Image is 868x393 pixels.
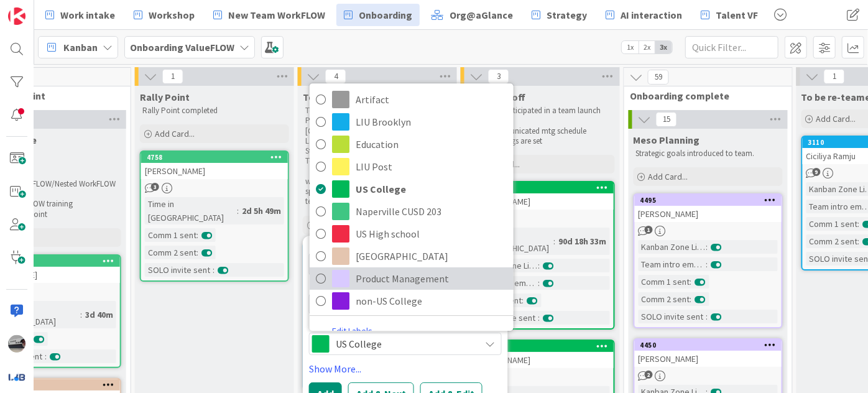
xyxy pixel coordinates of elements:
[336,4,420,26] a: Onboarding
[639,240,706,254] div: Kanban Zone Licensed
[309,321,331,330] span: Label
[468,126,612,136] p: Team communicated mtg schedule
[60,7,115,22] span: Work intake
[639,257,706,271] div: Team intro email sent
[554,234,556,248] span: :
[656,112,677,127] span: 15
[325,69,346,84] span: 4
[196,228,198,242] span: :
[356,247,507,266] span: [GEOGRAPHIC_DATA]
[813,168,821,176] span: 9
[649,171,688,182] span: Add Card...
[635,195,782,206] div: 4495
[206,4,333,26] a: New Team WorkFLOW
[310,133,514,155] a: Education
[310,155,514,178] a: LIU Post
[655,41,672,53] span: 3x
[824,69,845,84] span: 1
[806,234,858,248] div: Comm 2 sent
[305,177,450,187] p: work specific tools ordered
[80,308,82,321] span: :
[356,292,507,310] span: non-US College
[310,223,514,245] a: US High school
[310,267,514,290] a: Product Management
[356,113,507,131] span: LIU Brooklyn
[310,200,514,223] a: Naperville CUSD 203
[538,276,540,290] span: :
[467,341,614,352] div: 3834
[145,197,237,224] div: Time in [GEOGRAPHIC_DATA]
[38,4,122,26] a: Work intake
[141,163,288,179] div: [PERSON_NAME]
[816,113,856,124] span: Add Card...
[239,204,284,218] div: 2d 5h 49m
[310,290,514,312] a: non-US College
[310,178,514,200] a: US College
[356,202,507,221] span: Naperville CUSD 203
[706,310,708,323] span: :
[640,196,782,205] div: 4495
[82,308,116,321] div: 3d 40m
[635,351,782,367] div: [PERSON_NAME]
[630,90,777,102] span: Onboarding complete
[635,206,782,222] div: [PERSON_NAME]
[467,341,614,368] div: 3834[PERSON_NAME]
[645,226,653,234] span: 1
[690,292,692,306] span: :
[310,323,400,340] a: Edit Labels...
[716,7,758,22] span: Talent VF
[706,240,708,254] span: :
[151,183,159,191] span: 3
[522,294,524,307] span: :
[310,245,514,267] a: [GEOGRAPHIC_DATA]
[639,275,690,289] div: Comm 1 sent
[8,7,25,25] img: Visit kanbanzone.com
[356,135,507,154] span: Education
[706,257,708,271] span: :
[305,146,450,156] p: Student profile page
[639,292,690,306] div: Comm 2 sent
[450,7,513,22] span: Org@aGlance
[423,4,520,26] a: Org@aGlance
[356,157,507,176] span: LIU Post
[359,7,412,22] span: Onboarding
[635,195,782,222] div: 4495[PERSON_NAME]
[140,91,190,103] span: Rally Point
[556,234,610,248] div: 90d 18h 33m
[473,183,614,192] div: 3001
[141,152,288,179] div: 4758[PERSON_NAME]
[305,156,450,166] p: Team calendar set
[356,269,507,288] span: Product Management
[196,246,198,259] span: :
[145,246,196,259] div: Comm 2 sent
[141,152,288,163] div: 4758
[467,182,614,210] div: 3001[PERSON_NAME]
[645,371,653,379] span: 2
[858,234,860,248] span: :
[468,106,612,126] p: Team has participated in a team launch event
[305,126,450,136] p: [GEOGRAPHIC_DATA]
[8,368,25,386] img: avatar
[547,7,587,22] span: Strategy
[126,4,202,26] a: Workshop
[538,259,540,272] span: :
[635,340,782,367] div: 4450[PERSON_NAME]
[356,180,507,198] span: US College
[639,310,706,323] div: SOLO invite sent
[621,7,682,22] span: AI interaction
[305,106,450,116] p: Team introductions
[310,88,514,111] a: Artifact
[634,134,700,146] span: Meso Planning
[636,149,780,159] p: Strategic goals introduced to team.
[598,4,690,26] a: AI interaction
[690,275,692,289] span: :
[149,7,195,22] span: Workshop
[145,228,196,242] div: Comm 1 sent
[305,136,450,146] p: Lab membership
[8,335,25,353] img: jB
[806,217,858,231] div: Comm 1 sent
[145,263,213,277] div: SOLO invite sent
[303,91,427,103] span: Team Tooling & scheduling
[356,90,507,109] span: Artifact
[162,69,183,84] span: 1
